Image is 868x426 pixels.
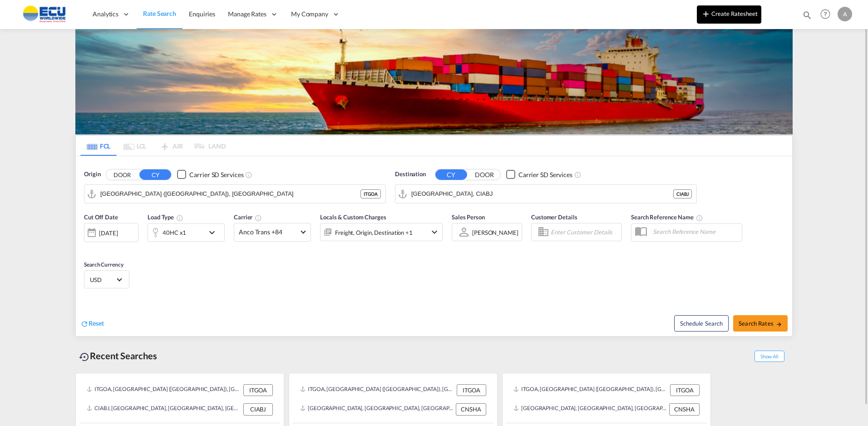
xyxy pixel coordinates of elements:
input: Search by Port [411,187,673,201]
div: CNSHA [669,403,700,415]
span: Anco Trans +84 [239,228,298,237]
div: Freight Origin Destination Factory Stuffing [335,226,413,239]
md-select: Sales Person: Andrea Tumiati [471,226,519,239]
div: ITGOA [243,384,273,396]
button: CY [139,169,171,180]
md-icon: icon-backup-restore [79,352,90,362]
div: A [838,7,852,21]
button: Search Ratesicon-arrow-right [733,315,788,332]
md-tab-item: FCL [80,136,117,156]
img: 6cccb1402a9411edb762cf9624ab9cda.png [14,4,75,25]
span: Destination [395,170,426,179]
span: Cut Off Date [84,213,118,221]
div: CNSHA, Shanghai, China, Greater China & Far East Asia, Asia Pacific [300,403,454,415]
md-icon: icon-arrow-right [776,321,782,327]
div: ITGOA [457,384,486,396]
span: Show All [755,351,784,362]
span: USD [90,276,115,284]
div: icon-refreshReset [80,319,104,329]
md-input-container: Abidjan, CIABJ [395,185,696,203]
div: CIABJ [243,403,273,415]
span: Sales Person [452,213,485,221]
md-icon: icon-information-outline [176,214,183,222]
div: Recent Searches [75,346,161,366]
md-icon: icon-plus 400-fg [700,8,711,19]
md-icon: Unchecked: Search for CY (Container Yard) services for all selected carriers.Checked : Search for... [574,171,582,178]
span: Origin [84,170,100,179]
md-select: Select Currency: $ USDUnited States Dollar [89,273,124,286]
button: Note: By default Schedule search will only considerorigin ports, destination ports and cut off da... [674,315,729,332]
div: CNSHA, Shanghai, China, Greater China & Far East Asia, Asia Pacific [513,403,667,415]
span: Rate Search [143,10,176,17]
button: CY [435,169,467,180]
div: ITGOA [670,384,700,396]
input: Search by Port [100,187,360,201]
div: Origin DOOR CY Checkbox No InkUnchecked: Search for CY (Container Yard) services for all selected... [76,156,792,336]
div: Carrier SD Services [189,170,243,179]
div: CIABJ, Abidjan, Côte d'Ivoire, Western Africa, Africa [87,403,241,415]
md-datepicker: Select [84,241,91,253]
span: Search Rates [739,320,782,327]
div: [DATE] [99,229,118,237]
span: My Company [291,10,328,19]
span: Help [818,6,833,22]
md-pagination-wrapper: Use the left and right arrow keys to navigate between tabs [80,136,226,156]
input: Enter Customer Details [551,225,619,239]
md-checkbox: Checkbox No Ink [177,170,243,179]
div: ITGOA [360,189,381,198]
img: LCL+%26+FCL+BACKGROUND.png [75,29,793,134]
span: Search Reference Name [631,213,703,221]
md-icon: icon-magnify [802,10,812,20]
span: Carrier [234,213,262,221]
span: Customer Details [531,213,577,221]
md-icon: icon-chevron-down [429,227,440,238]
div: [PERSON_NAME] [472,229,518,236]
span: Analytics [93,10,118,19]
div: CNSHA [456,403,486,415]
span: Enquiries [189,10,215,18]
span: Reset [89,319,104,327]
div: [DATE] [84,223,138,242]
div: ITGOA, Genova (Genoa), Italy, Southern Europe, Europe [513,384,668,396]
div: ITGOA, Genova (Genoa), Italy, Southern Europe, Europe [300,384,454,396]
span: Search Currency [84,261,123,268]
div: icon-magnify [802,10,812,24]
span: Load Type [148,213,183,221]
div: Carrier SD Services [518,170,572,179]
md-icon: icon-refresh [80,320,89,328]
div: 40HC x1 [163,226,186,239]
button: DOOR [106,169,138,180]
div: 40HC x1icon-chevron-down [148,223,225,242]
span: Manage Rates [228,10,266,19]
div: Help [818,6,838,23]
div: ITGOA, Genova (Genoa), Italy, Southern Europe, Europe [87,384,241,396]
md-icon: Your search will be saved by the below given name [696,214,703,222]
button: DOOR [469,169,500,180]
button: icon-plus 400-fgCreate Ratesheet [697,5,761,24]
div: CIABJ [673,189,692,198]
span: Locals & Custom Charges [320,213,386,221]
div: Freight Origin Destination Factory Stuffingicon-chevron-down [320,223,443,241]
input: Search Reference Name [648,225,742,238]
md-icon: The selected Trucker/Carrierwill be displayed in the rate results If the rates are from another f... [255,214,262,222]
md-icon: Unchecked: Search for CY (Container Yard) services for all selected carriers.Checked : Search for... [245,171,252,178]
md-icon: icon-chevron-down [207,227,222,238]
md-input-container: Genova (Genoa), ITGOA [84,185,385,203]
md-checkbox: Checkbox No Ink [506,170,572,179]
